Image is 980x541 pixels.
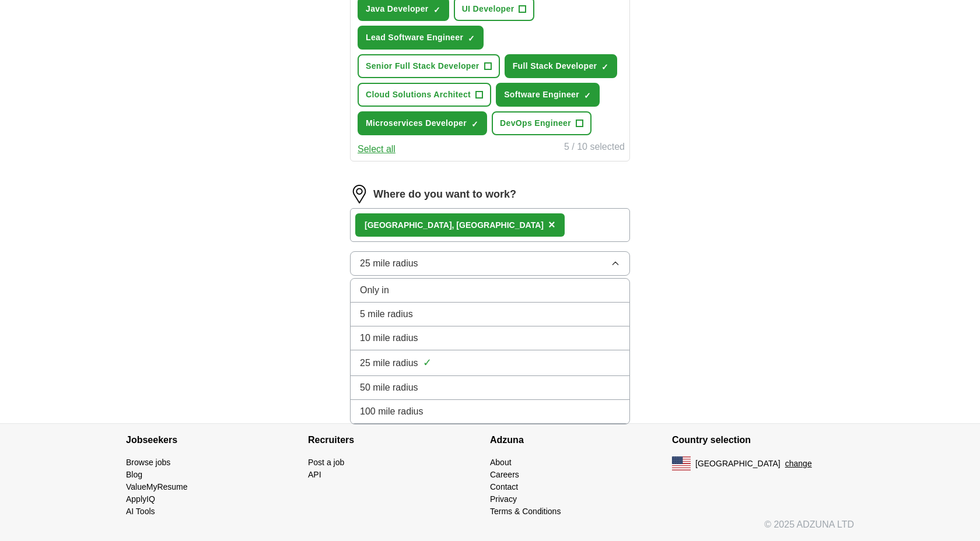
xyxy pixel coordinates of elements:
a: AI Tools [126,507,155,516]
span: ✓ [423,355,432,371]
span: [GEOGRAPHIC_DATA] [695,458,780,470]
span: ✓ [601,62,608,72]
button: Select all [358,142,395,156]
span: 10 mile radius [360,331,418,345]
a: ApplyIQ [126,494,155,504]
a: Careers [490,470,519,479]
span: × [548,218,555,231]
button: Cloud Solutions Architect [358,83,491,107]
span: Only in [360,283,389,297]
button: Lead Software Engineer✓ [358,26,484,50]
a: Privacy [490,494,517,504]
span: Java Developer [366,3,429,15]
span: Cloud Solutions Architect [366,89,471,101]
div: [GEOGRAPHIC_DATA], [GEOGRAPHIC_DATA] [365,219,544,231]
div: © 2025 ADZUNA LTD [117,518,863,541]
button: 25 mile radius [350,251,630,276]
a: Browse jobs [126,458,170,467]
a: Contact [490,482,518,491]
button: change [785,458,812,470]
a: Blog [126,470,142,479]
img: US flag [672,456,691,470]
button: Microservices Developer✓ [358,111,487,135]
span: ✓ [584,91,591,100]
span: ✓ [468,34,475,43]
img: location.png [350,185,369,203]
span: UI Developer [462,3,514,15]
span: Microservices Developer [366,117,467,129]
button: Full Stack Developer✓ [505,54,618,78]
h4: Country selection [672,424,854,456]
span: ✓ [433,5,440,15]
span: 50 mile radius [360,381,418,395]
a: ValueMyResume [126,482,188,491]
span: Software Engineer [504,89,579,101]
a: Terms & Conditions [490,507,561,516]
span: Full Stack Developer [513,60,597,72]
div: 5 / 10 selected [564,140,625,156]
span: Senior Full Stack Developer [366,60,480,72]
button: DevOps Engineer [492,111,591,135]
span: Lead Software Engineer [366,31,463,44]
a: Post a job [308,458,344,467]
a: API [308,470,321,479]
span: 5 mile radius [360,307,413,321]
label: Where do you want to work? [373,187,516,202]
span: 25 mile radius [360,356,418,370]
button: Senior Full Stack Developer [358,54,500,78]
a: About [490,458,512,467]
span: ✓ [471,120,478,129]
span: DevOps Engineer [500,117,571,129]
span: 100 mile radius [360,405,423,419]
button: × [548,216,555,234]
button: Software Engineer✓ [496,83,600,107]
span: 25 mile radius [360,257,418,270]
